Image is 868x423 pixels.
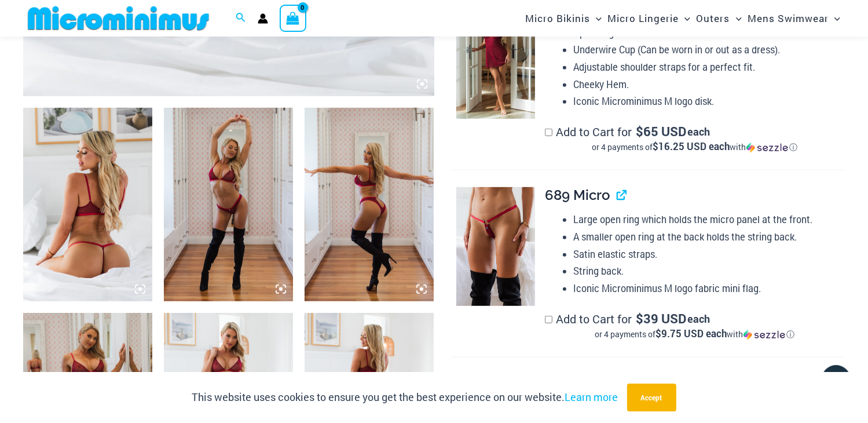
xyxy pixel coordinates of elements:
label: Add to Cart for [545,124,845,153]
img: Guilty Pleasures Red 1045 Bra 6045 Thong [305,108,434,302]
a: Learn more [565,390,618,404]
a: View Shopping Cart, empty [280,5,306,31]
img: Guilty Pleasures Red 689 Micro [456,187,535,305]
span: Outers [697,3,730,33]
span: Menu Toggle [679,3,690,33]
li: String back. [573,262,845,280]
span: $ [636,310,643,327]
li: A smaller open ring at the back holds the string back. [573,228,845,246]
input: Add to Cart for$39 USD eachor 4 payments of$9.75 USD eachwithSezzle Click to learn more about Sezzle [545,316,552,323]
p: This website uses cookies to ensure you get the best experience on our website. [192,389,618,406]
span: Mens Swimwear [748,3,829,33]
span: 39 USD [636,313,686,324]
span: each [687,313,710,324]
li: Cheeky Hem. [573,76,845,93]
img: Sezzle [744,330,785,340]
span: $ [636,123,643,140]
li: Large open ring which holds the micro panel at the front. [573,211,845,228]
li: Satin elastic straps. [573,246,845,263]
span: Menu Toggle [730,3,742,33]
img: Sezzle [746,143,788,153]
span: Micro Bikinis [525,3,590,33]
span: 65 USD [636,126,686,137]
a: OutersMenu ToggleMenu Toggle [694,3,745,33]
span: $9.75 USD each [656,327,727,340]
li: Adjustable shoulder straps for a perfect fit. [573,59,845,76]
span: each [687,126,710,137]
nav: Site Navigation [521,2,845,35]
label: Add to Cart for [545,311,845,340]
div: or 4 payments of with [545,329,845,340]
a: Micro BikinisMenu ToggleMenu Toggle [522,3,605,33]
li: Iconic Microminimus M logo fabric mini flag. [573,280,845,297]
span: Menu Toggle [829,3,840,33]
span: Menu Toggle [590,3,602,33]
a: Micro LingerieMenu ToggleMenu Toggle [605,3,693,33]
a: Search icon link [236,11,246,26]
li: Iconic Microminimus M logo disk. [573,93,845,110]
div: or 4 payments of$9.75 USD eachwithSezzle Click to learn more about Sezzle [545,329,845,340]
img: Guilty Pleasures Red 1045 Bra 6045 Thong [164,108,293,302]
button: Accept [627,384,676,411]
a: Account icon link [258,13,268,24]
span: Micro Lingerie [607,3,679,33]
img: MM SHOP LOGO FLAT [23,5,214,31]
span: 689 Micro [545,187,610,203]
div: or 4 payments of$16.25 USD eachwithSezzle Click to learn more about Sezzle [545,141,845,153]
input: Add to Cart for$65 USD eachor 4 payments of$16.25 USD eachwithSezzle Click to learn more about Se... [545,129,552,136]
div: or 4 payments of with [545,141,845,153]
li: Underwire Cup (Can be worn in or out as a dress). [573,41,845,59]
a: Mens SwimwearMenu ToggleMenu Toggle [745,3,843,33]
img: Guilty Pleasures Red 1260 Slip [456,1,535,119]
img: Guilty Pleasures Red 1045 Bra 689 Micro [23,108,152,302]
span: $16.25 USD each [653,140,730,153]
